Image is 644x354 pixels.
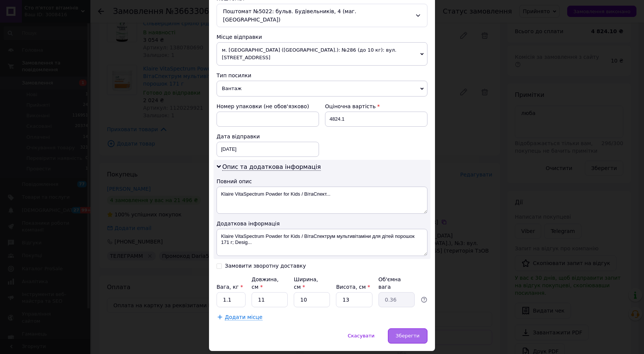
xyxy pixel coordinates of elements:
[336,284,370,290] label: Висота, см
[217,133,319,140] div: Дата відправки
[378,276,415,291] div: Об'ємна вага
[222,163,321,171] span: Опис та додаткова інформація
[217,103,319,110] div: Номер упаковки (не обов'язково)
[217,72,251,78] span: Тип посилки
[217,4,427,27] div: Поштомат №5022: бульв. Будівельників, 4 (маг. [GEOGRAPHIC_DATA])
[217,284,243,290] label: Вага, кг
[217,229,427,256] textarea: Klaire VitaSpectrum Powder for Kids / ВітаСпектрум мультивітаміни для дітей порошок 171 г; Desig...
[252,276,279,290] label: Довжина, см
[217,34,262,40] span: Місце відправки
[396,333,420,339] span: Зберегти
[217,220,427,227] div: Додаткова інформація
[217,42,427,66] span: м. [GEOGRAPHIC_DATA] ([GEOGRAPHIC_DATA].): №286 (до 10 кг): вул. [STREET_ADDRESS]
[217,178,427,185] div: Повний опис
[294,276,318,290] label: Ширина, см
[217,81,427,97] span: Вантаж
[325,103,427,110] div: Оціночна вартість
[348,333,374,339] span: Скасувати
[225,263,306,269] div: Замовити зворотну доставку
[217,187,427,214] textarea: Klaire VitaSpectrum Powder for Kids / ВітаСпект...
[225,314,262,320] span: Додати місце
